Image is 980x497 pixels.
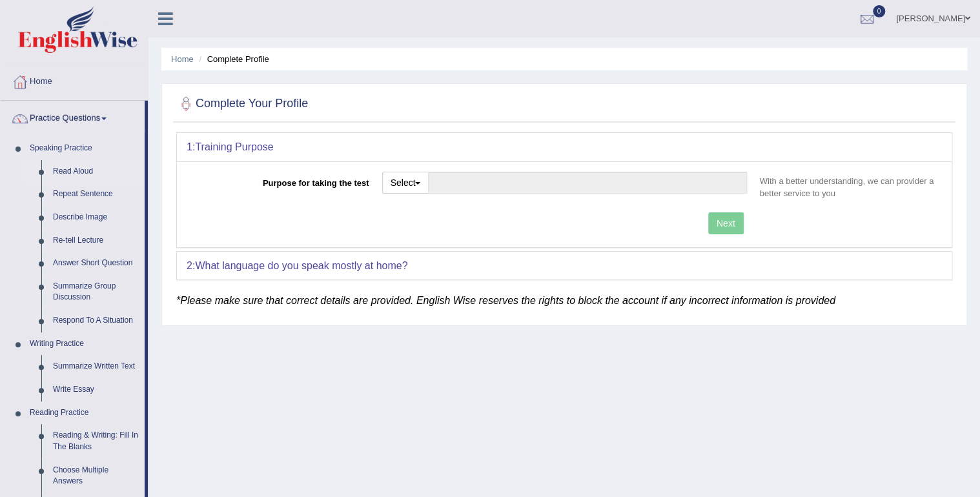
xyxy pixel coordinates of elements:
[873,5,886,17] span: 0
[47,275,145,309] a: Summarize Group Discussion
[177,252,952,280] div: 2:
[24,137,145,160] a: Speaking Practice
[753,175,943,199] p: With a better understanding, we can provider a better service to you
[187,172,376,189] label: Purpose for taking the test
[47,424,145,458] a: Reading & Writing: Fill In The Blanks
[47,206,145,229] a: Describe Image
[177,133,952,161] div: 1:
[176,295,835,306] em: *Please make sure that correct details are provided. English Wise reserves the rights to block th...
[195,260,407,271] b: What language do you speak mostly at home?
[47,160,145,183] a: Read Aloud
[47,309,145,332] a: Respond To A Situation
[47,252,145,275] a: Answer Short Question
[1,101,145,133] a: Practice Questions
[382,172,429,194] button: Select
[171,54,194,64] a: Home
[47,183,145,206] a: Repeat Sentence
[47,459,145,493] a: Choose Multiple Answers
[24,332,145,356] a: Writing Practice
[47,378,145,401] a: Write Essay
[1,64,148,96] a: Home
[47,229,145,252] a: Re-tell Lecture
[176,94,308,114] h2: Complete Your Profile
[47,355,145,378] a: Summarize Written Text
[24,401,145,425] a: Reading Practice
[196,53,269,65] li: Complete Profile
[195,141,273,152] b: Training Purpose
